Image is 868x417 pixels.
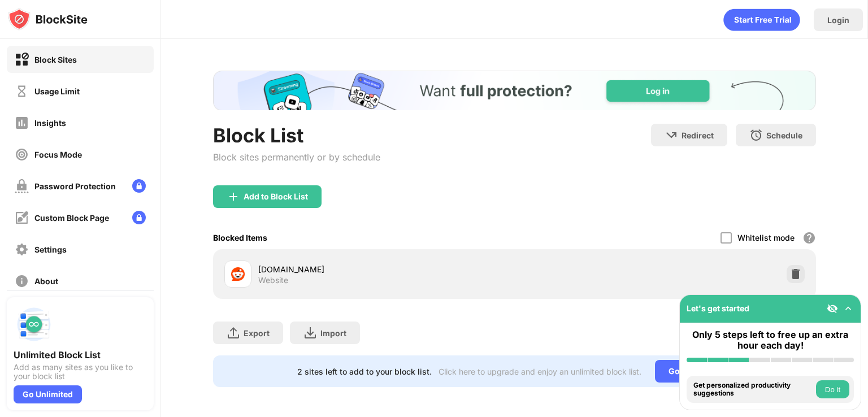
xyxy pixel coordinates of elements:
[15,211,29,225] img: customize-block-page-off.svg
[34,150,82,159] div: Focus Mode
[34,86,80,96] div: Usage Limit
[766,131,802,140] div: Schedule
[15,147,29,162] img: focus-off.svg
[213,124,380,147] div: Block List
[258,275,288,285] div: Website
[737,233,795,242] div: Whitelist mode
[843,303,854,314] img: omni-setup-toggle.svg
[8,8,88,31] img: logo-blocksite.svg
[34,55,77,64] div: Block Sites
[14,385,82,403] div: Go Unlimited
[439,367,641,376] div: Click here to upgrade and enjoy an unlimited block list.
[132,179,146,193] img: lock-menu.svg
[693,381,813,398] div: Get personalized productivity suggestions
[231,267,245,281] img: favicons
[244,192,308,201] div: Add to Block List
[827,303,838,314] img: eye-not-visible.svg
[15,179,29,193] img: password-protection-off.svg
[687,303,749,313] div: Let's get started
[34,245,67,254] div: Settings
[14,349,147,360] div: Unlimited Block List
[34,181,116,191] div: Password Protection
[34,276,58,286] div: About
[244,328,270,338] div: Export
[816,380,849,398] button: Do it
[34,118,66,128] div: Insights
[15,116,29,130] img: insights-off.svg
[15,242,29,257] img: settings-off.svg
[34,213,109,223] div: Custom Block Page
[213,233,267,242] div: Blocked Items
[655,360,732,383] div: Go Unlimited
[827,15,849,25] div: Login
[687,329,854,351] div: Only 5 steps left to free up an extra hour each day!
[14,363,147,381] div: Add as many sites as you like to your block list
[15,53,29,67] img: block-on.svg
[320,328,346,338] div: Import
[682,131,714,140] div: Redirect
[15,84,29,98] img: time-usage-off.svg
[213,71,816,110] iframe: Banner
[132,211,146,224] img: lock-menu.svg
[297,367,432,376] div: 2 sites left to add to your block list.
[15,274,29,288] img: about-off.svg
[213,151,380,163] div: Block sites permanently or by schedule
[14,304,54,345] img: push-block-list.svg
[258,263,514,275] div: [DOMAIN_NAME]
[723,8,800,31] div: animation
